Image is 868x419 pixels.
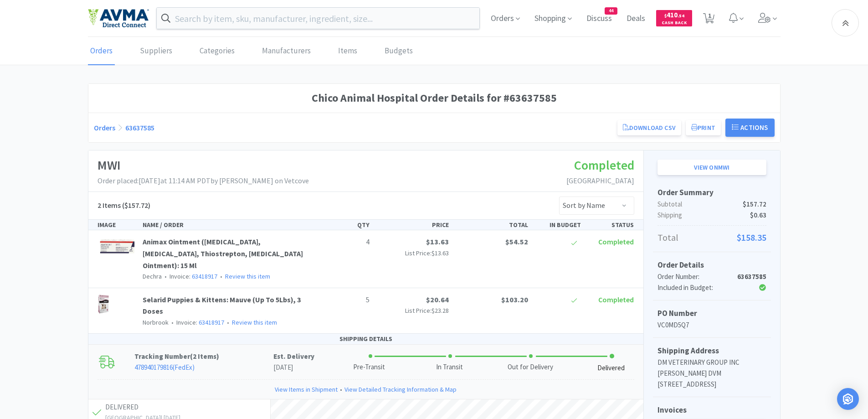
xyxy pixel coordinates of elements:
a: Discuss44 [583,15,616,23]
div: IMAGE [94,220,139,230]
input: Search by item, sku, manufacturer, ingredient, size... [157,8,480,29]
a: Review this item [232,318,277,326]
div: NAME / ORDER [139,220,320,230]
a: Budgets [382,37,415,65]
span: $54.52 [505,237,528,246]
p: List Price: [377,305,449,316]
a: Animax Ointment ([MEDICAL_DATA], [MEDICAL_DATA], Thiostrepton, [MEDICAL_DATA] Ointment): 15 Ml [143,237,303,269]
span: 44 [605,8,617,14]
span: Invoice: [169,318,224,326]
p: VC0MD5Q7 [657,320,766,331]
div: Out for Delivery [508,362,553,372]
h5: ($157.72) [98,200,150,212]
span: Norbrook [143,318,169,326]
span: $ [664,13,667,19]
a: Items [336,37,360,65]
span: $13.63 [431,249,449,257]
div: SHIPPING DETAILS [88,334,643,344]
a: Review this item [225,272,270,280]
p: DM VETERINARY GROUP INC [PERSON_NAME] DVM [STREET_ADDRESS] [657,357,766,390]
span: $158.35 [737,230,766,245]
h5: Order Details [657,259,766,271]
h1: Chico Animal Hospital Order Details for #63637585 [94,89,775,107]
span: 410 [664,10,684,19]
div: IN BUDGET [532,220,585,230]
span: Completed [598,295,634,304]
p: 4 [324,236,370,248]
p: Tracking Number ( ) [134,351,273,362]
span: • [170,318,175,326]
p: Est. Delivery [273,351,314,362]
img: 4cc2dc706d2641c6a5d87b3f8cfdd540_319237.png [98,294,110,314]
a: Categories [197,37,237,65]
p: Subtotal [657,199,766,210]
div: Delivered [597,363,625,373]
span: $157.72 [743,199,766,210]
h5: Shipping Address [657,345,766,357]
span: Completed [574,157,634,173]
span: $103.20 [501,295,528,304]
span: $13.63 [426,237,449,246]
div: TOTAL [452,220,532,230]
img: c3f685acf0f7416b8c45b6554a4ef553_17964.png [98,236,136,256]
div: Open Intercom Messenger [837,388,859,410]
a: View onMWI [657,160,766,175]
a: 63418917 [192,272,217,280]
p: [DATE] [273,362,314,373]
a: 63637585 [125,123,154,132]
div: QTY [320,220,373,230]
button: Actions [725,119,775,137]
div: STATUS [585,220,637,230]
span: 2 Items [193,352,216,361]
span: • [338,384,344,394]
a: 478940179816(FedEx) [134,363,195,372]
h5: PO Number [657,307,766,320]
p: DELIVERED [105,402,268,413]
a: Deals [623,15,649,23]
h5: Order Summary [657,186,766,199]
span: • [226,318,231,326]
a: 63418917 [199,318,224,326]
a: View Detailed Tracking Information & Map [344,384,457,394]
span: $23.28 [431,306,449,315]
div: In Transit [436,362,463,372]
h5: Invoices [657,404,766,416]
span: 2 Items [98,201,121,210]
a: Manufacturers [260,37,313,65]
span: $0.63 [750,210,766,221]
p: Order placed: [DATE] at 11:14 AM PDT by [PERSON_NAME] on Vetcove [98,175,309,187]
span: Completed [598,237,634,246]
div: Pre-Transit [353,362,385,372]
a: Download CSV [617,120,681,135]
p: [GEOGRAPHIC_DATA] [566,175,634,187]
div: Included in Budget: [657,282,730,293]
span: Dechra [143,272,162,280]
div: Order Number: [657,271,730,282]
a: View Items in Shipment [275,384,338,394]
img: e4e33dab9f054f5782a47901c742baa9_102.png [88,9,149,28]
p: List Price: [377,248,449,258]
strong: 63637585 [737,272,766,281]
span: • [219,272,224,280]
p: Shipping [657,210,766,221]
button: Print [686,120,721,135]
a: Orders [94,123,115,132]
span: $20.64 [426,295,449,304]
span: Invoice: [162,272,217,280]
a: Selarid Puppies & Kittens: Mauve (Up To 5Lbs), 3 Doses [143,295,301,316]
div: PRICE [373,220,452,230]
span: • [163,272,168,280]
h1: MWI [98,155,309,176]
a: 1 [699,16,718,24]
span: Cash Back [662,21,687,26]
a: Suppliers [138,37,175,65]
a: Orders [88,37,115,65]
p: Total [657,230,766,245]
span: . 54 [678,13,684,19]
a: $410.54Cash Back [656,6,692,31]
p: 5 [324,294,370,306]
